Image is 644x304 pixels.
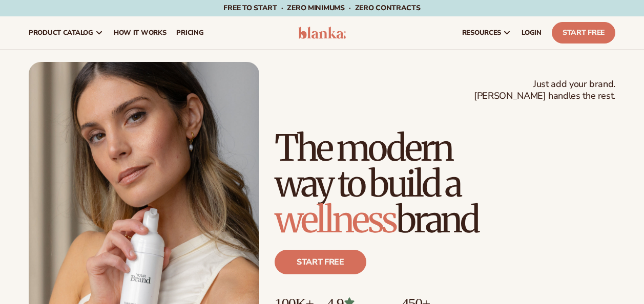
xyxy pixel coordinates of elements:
a: How It Works [109,16,172,49]
img: logo [298,27,346,39]
span: How It Works [114,29,167,37]
span: LOGIN [522,29,542,37]
a: Start Free [552,22,615,44]
span: product catalog [29,29,93,37]
a: resources [457,16,516,49]
a: LOGIN [516,16,547,49]
span: Free to start · ZERO minimums · ZERO contracts [223,3,420,13]
a: pricing [171,16,209,49]
span: wellness [275,197,396,242]
span: Just add your brand. [PERSON_NAME] handles the rest. [474,78,615,102]
h1: The modern way to build a brand [275,130,615,237]
span: resources [462,29,501,37]
span: pricing [176,29,203,37]
a: product catalog [24,16,109,49]
a: Start free [275,250,366,274]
